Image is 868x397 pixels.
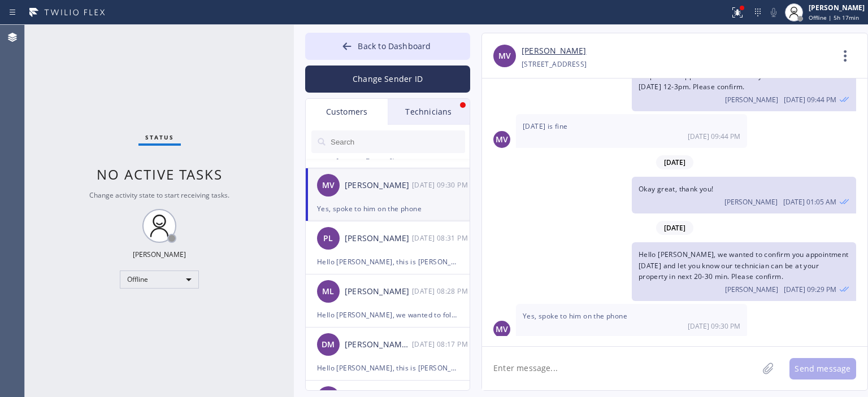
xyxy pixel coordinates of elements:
[323,232,333,245] span: PL
[639,184,714,194] span: Okay great, thank you!
[322,338,335,351] span: DM
[345,232,412,245] div: [PERSON_NAME]
[496,133,508,146] span: MV
[784,95,836,104] span: [DATE] 09:44 PM
[133,250,186,259] div: [PERSON_NAME]
[783,197,836,207] span: [DATE] 01:05 AM
[412,232,471,245] div: 09/03/2025 9:31 AM
[120,271,199,289] div: Offline
[656,155,693,169] span: [DATE]
[516,114,747,148] div: 08/28/2025 9:44 AM
[345,179,412,192] div: [PERSON_NAME]
[412,178,471,191] div: 09/03/2025 9:30 AM
[724,197,778,207] span: [PERSON_NAME]
[89,190,229,200] span: Change activity state to start receiving tasks.
[358,41,431,51] span: Back to Dashboard
[516,304,747,338] div: 09/03/2025 9:30 AM
[523,121,568,131] span: [DATE] is fine
[656,221,693,235] span: [DATE]
[317,308,458,321] div: Hello [PERSON_NAME], we wanted to follow up on Air Ducts Reseal or Replacement estimates and see ...
[632,177,856,213] div: 08/28/2025 9:05 AM
[306,99,388,125] div: Customers
[809,14,859,21] span: Offline | 5h 17min
[632,242,856,301] div: 09/03/2025 9:29 AM
[522,58,587,71] div: [STREET_ADDRESS]
[345,338,412,351] div: [PERSON_NAME] Mr
[305,66,470,93] button: Change Sender ID
[329,130,465,153] input: Search
[322,285,334,298] span: ML
[725,95,778,104] span: [PERSON_NAME]
[789,358,856,379] button: Send message
[145,133,174,141] span: Status
[522,45,586,58] a: [PERSON_NAME]
[523,311,627,321] span: Yes, spoke to him on the phone
[388,99,470,125] div: Technicians
[809,3,865,12] div: [PERSON_NAME]
[317,202,458,215] div: Yes, spoke to him on the phone
[766,5,782,20] button: Mute
[305,33,470,60] button: Back to Dashboard
[412,338,471,351] div: 09/03/2025 9:17 AM
[345,285,412,298] div: [PERSON_NAME]
[412,285,471,298] div: 09/03/2025 9:28 AM
[322,179,335,192] span: MV
[639,38,844,91] span: Hello [PERSON_NAME], this is [PERSON_NAME]. You just book an appointment with us for estimate to ...
[498,50,511,63] span: MV
[688,321,740,331] span: [DATE] 09:30 PM
[97,165,223,184] span: No active tasks
[784,285,836,294] span: [DATE] 09:29 PM
[317,361,458,374] div: Hello [PERSON_NAME], this is [PERSON_NAME] from Air Duct Cleaning, We wanted to confirm your appo...
[639,250,849,281] span: Hello [PERSON_NAME], we wanted to confirm you appointment [DATE] and let you know our technician ...
[688,132,740,141] span: [DATE] 09:44 PM
[496,323,508,336] span: MV
[725,285,778,294] span: [PERSON_NAME]
[317,255,458,268] div: Hello [PERSON_NAME], this is [PERSON_NAME] from 5 Star Air. I wanted to follow up on Air Ducts Cl...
